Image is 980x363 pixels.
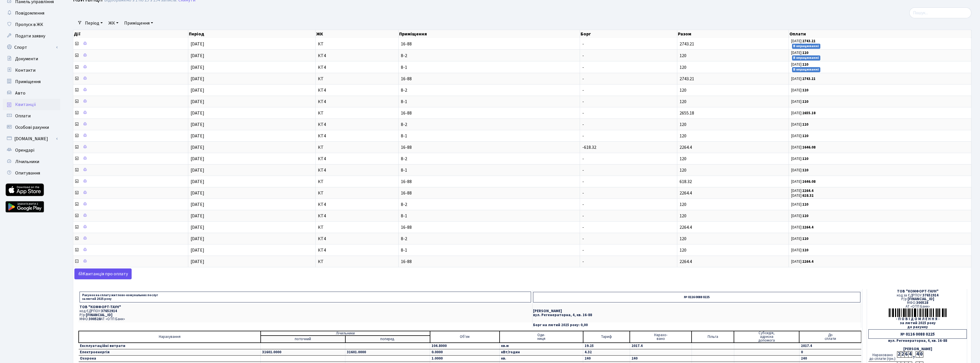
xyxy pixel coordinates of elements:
[908,351,912,358] div: 4
[318,99,396,104] span: КТ4
[792,44,821,49] small: В опрацюванні
[802,248,808,253] b: 120
[3,42,60,53] a: Спорт
[80,305,531,309] p: ТОВ "КОМФОРТ-ТАУН"
[401,191,578,195] span: 16-88
[630,331,692,343] td: Нарахо- вано
[15,56,38,62] span: Документи
[582,76,584,82] span: -
[922,293,939,298] span: 37652914
[582,258,584,265] span: -
[680,133,686,139] span: 120
[15,159,39,165] span: Лічильники
[3,19,60,30] a: Пропуск в ЖК
[582,41,584,47] span: -
[401,53,578,58] span: 8-2
[15,10,44,16] span: Повідомлення
[791,50,808,55] small: [DATE]:
[582,64,584,71] span: -
[677,30,789,38] th: Разом
[401,134,578,138] span: 8-1
[80,309,531,313] p: код ЄДРПОУ:
[15,101,36,108] span: Квитанції
[791,193,813,198] small: [DATE]:
[799,356,861,362] td: 240
[802,62,808,67] b: 120
[3,65,60,76] a: Контакти
[868,321,967,325] div: за лютий 2025 року
[582,179,584,185] span: -
[318,145,396,150] span: КТ
[583,356,630,362] td: 240
[191,156,204,162] span: [DATE]
[897,351,901,358] div: 2
[868,329,967,339] div: № 0116 0088 0225
[791,259,813,264] small: [DATE]:
[799,349,861,356] td: 0
[318,248,396,252] span: КТ4
[582,121,584,128] span: -
[318,111,396,115] span: КТ
[582,133,584,139] span: -
[401,65,578,70] span: 8-1
[191,133,204,139] span: [DATE]
[83,18,105,28] a: Період
[15,21,43,28] span: Пропуск в ЖК
[680,53,686,59] span: 120
[401,214,578,218] span: 8-1
[802,202,808,207] b: 120
[680,167,686,173] span: 120
[533,309,860,313] p: [PERSON_NAME]
[191,236,204,242] span: [DATE]
[318,53,396,58] span: КТ4
[318,202,396,207] span: КТ4
[3,7,60,19] a: Повідомлення
[802,133,808,139] b: 120
[3,145,60,156] a: Орендарі
[791,188,813,193] small: [DATE]:
[318,134,396,138] span: КТ4
[401,77,578,81] span: 16-88
[680,258,692,265] span: 2264.4
[734,331,799,343] td: Субсидія, адресна допомога
[692,331,734,343] td: Пільга
[868,305,967,308] div: АТ «ОТП Банк»
[191,41,204,47] span: [DATE]
[802,50,808,55] b: 120
[680,190,692,196] span: 2264.4
[791,225,813,230] small: [DATE]:
[430,349,500,356] td: 0.0000
[582,110,584,116] span: -
[802,236,808,241] b: 120
[79,343,261,349] td: Експлуатаційні витрати
[191,53,204,59] span: [DATE]
[799,343,861,349] td: 2017.4
[15,33,45,39] span: Подати заявку
[430,343,500,349] td: 104.8000
[101,308,117,314] span: 37652914
[3,53,60,65] a: Документи
[802,76,815,81] b: 2743.21
[680,87,686,93] span: 120
[868,297,967,301] div: Р/р:
[191,201,204,208] span: [DATE]
[680,179,692,185] span: 618.32
[630,356,692,362] td: 240
[15,90,25,96] span: Авто
[15,113,31,119] span: Оплати
[79,331,261,343] td: Нарахування
[261,349,345,356] td: 31601.0000
[401,202,578,207] span: 8-2
[680,41,694,47] span: 2743.21
[533,323,860,327] p: Борг на лютий 2025 року: 0,00
[401,42,578,46] span: 16-88
[15,79,41,85] span: Приміщення
[802,179,815,184] b: 1646.08
[191,167,204,173] span: [DATE]
[802,99,808,104] b: 120
[401,88,578,93] span: 8-2
[399,30,580,38] th: Приміщення
[680,110,694,116] span: 2655.18
[318,214,396,218] span: КТ4
[580,30,677,38] th: Борг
